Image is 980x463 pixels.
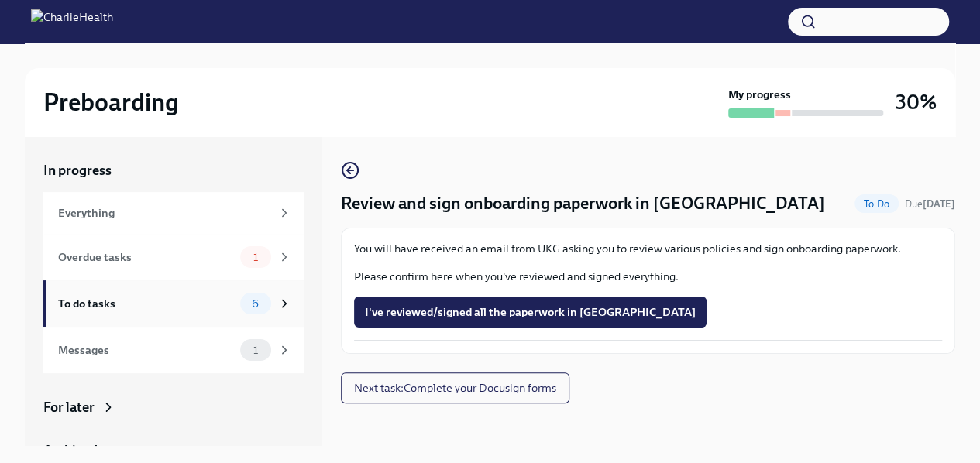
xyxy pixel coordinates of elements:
div: Everything [58,204,271,221]
span: Due [905,198,955,210]
span: 1 [244,345,267,356]
h2: Preboarding [43,87,179,118]
div: Messages [58,341,234,358]
img: CharlieHealth [31,9,113,34]
div: Overdue tasks [58,249,234,266]
span: September 12th, 2025 08:00 [905,197,955,211]
strong: My progress [728,87,791,102]
button: Next task:Complete your Docusign forms [341,372,569,403]
h3: 30% [896,88,937,116]
a: Everything [43,192,304,234]
span: 6 [242,298,268,310]
a: To do tasks6 [43,280,304,327]
span: I've reviewed/signed all the paperwork in [GEOGRAPHIC_DATA] [365,304,696,320]
a: In progress [43,161,304,180]
div: For later [43,398,95,417]
a: For later [43,398,304,417]
span: Next task : Complete your Docusign forms [354,380,556,396]
span: 1 [244,252,267,263]
a: Messages1 [43,327,304,373]
span: To Do [854,198,899,210]
button: I've reviewed/signed all the paperwork in [GEOGRAPHIC_DATA] [354,297,707,328]
p: You will have received an email from UKG asking you to review various policies and sign onboardin... [354,241,942,256]
strong: [DATE] [923,198,955,210]
a: Archived [43,441,304,460]
a: Overdue tasks1 [43,234,304,280]
p: Please confirm here when you've reviewed and signed everything. [354,269,942,284]
div: To do tasks [58,295,234,312]
h4: Review and sign onboarding paperwork in [GEOGRAPHIC_DATA] [341,192,825,215]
